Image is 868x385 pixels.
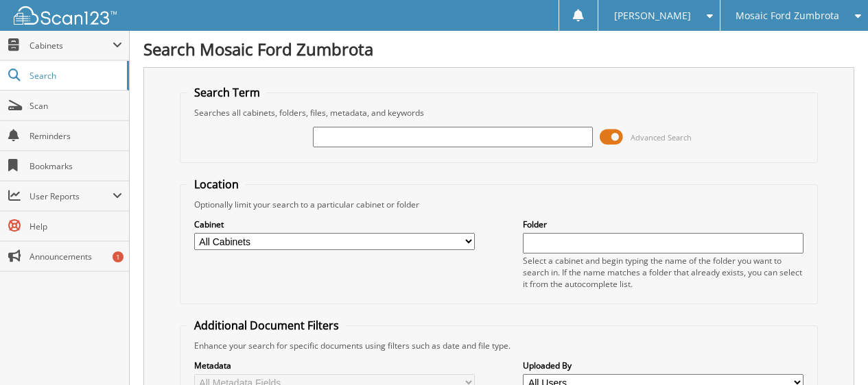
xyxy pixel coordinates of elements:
legend: Additional Document Filters [187,318,346,333]
label: Folder [523,219,804,230]
span: Cabinets [30,40,113,51]
legend: Location [187,177,246,192]
div: Enhance your search for specific documents using filters such as date and file type. [187,340,810,351]
div: Select a cabinet and begin typing the name of the folder you want to search in. If the name match... [523,255,804,290]
div: Optionally limit your search to a particular cabinet or folder [187,199,810,210]
span: [PERSON_NAME] [614,12,691,20]
span: Help [30,221,122,232]
h1: Search Mosaic Ford Zumbrota [143,38,854,60]
span: Advanced Search [631,132,692,142]
span: Mosaic Ford Zumbrota [736,12,839,20]
img: scan123-logo-white.svg [14,6,117,25]
label: Metadata [194,360,475,371]
span: Bookmarks [30,160,122,172]
span: Announcements [30,251,122,262]
label: Cabinet [194,219,475,230]
div: 1 [113,251,124,262]
span: Scan [30,100,122,112]
label: Uploaded By [523,360,804,371]
div: Searches all cabinets, folders, files, metadata, and keywords [187,107,810,119]
span: Reminders [30,130,122,142]
span: Search [30,70,120,82]
span: User Reports [30,190,113,202]
legend: Search Term [187,85,267,100]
